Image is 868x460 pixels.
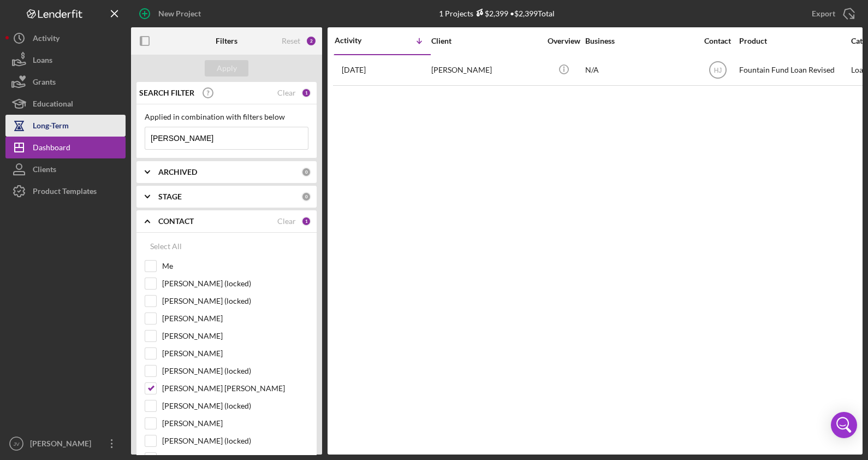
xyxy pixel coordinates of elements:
div: Loans [33,49,52,74]
div: $2,399 [473,9,508,18]
label: [PERSON_NAME] (locked) [162,296,308,306]
div: Open Intercom Messenger [831,412,857,438]
div: New Project [158,3,201,25]
button: Long-Term [5,115,126,137]
div: Activity [33,27,60,52]
button: Apply [205,60,248,76]
label: [PERSON_NAME] (locked) [162,400,308,411]
b: ARCHIVED [158,168,197,176]
div: Business [585,37,694,45]
button: JV[PERSON_NAME] [5,433,126,455]
div: Client [431,37,540,45]
div: Long-Term [33,115,69,139]
button: Grants [5,71,126,93]
div: Applied in combination with filters below [145,113,308,121]
div: 1 [301,216,311,226]
div: Product [739,37,848,45]
label: [PERSON_NAME] [PERSON_NAME] [162,383,308,394]
label: [PERSON_NAME] [162,418,308,429]
div: Educational [33,93,73,117]
label: Me [162,261,308,272]
div: Product Templates [33,180,97,205]
div: Reset [282,37,300,45]
div: Grants [33,71,56,96]
div: 2 [306,36,317,46]
button: Select All [145,235,187,257]
button: Loans [5,49,126,71]
button: Activity [5,27,126,49]
div: N/A [585,56,694,85]
button: Clients [5,158,126,180]
label: [PERSON_NAME] [162,331,308,341]
button: Dashboard [5,137,126,158]
div: Activity [335,36,383,45]
time: 2025-09-09 20:11 [342,66,366,74]
button: Product Templates [5,180,126,202]
label: [PERSON_NAME] (locked) [162,435,308,446]
div: Dashboard [33,137,70,161]
div: Select All [150,235,182,257]
button: Export [801,3,863,25]
label: [PERSON_NAME] [162,313,308,324]
div: [PERSON_NAME] [431,56,540,85]
div: Contact [697,37,738,45]
b: Filters [216,37,237,45]
div: 1 [301,88,311,98]
div: 1 Projects • $2,399 Total [439,9,555,18]
button: New Project [131,3,212,25]
label: [PERSON_NAME] (locked) [162,365,308,376]
b: SEARCH FILTER [139,89,194,97]
div: Fountain Fund Loan Revised [739,56,848,85]
div: Apply [217,60,237,76]
div: Export [812,3,835,25]
div: Overview [543,37,584,45]
div: Clear [277,89,296,97]
text: HJ [714,67,722,74]
div: [PERSON_NAME] [27,433,98,457]
div: 0 [301,192,311,202]
text: JV [13,441,20,447]
div: Clients [33,158,56,183]
label: [PERSON_NAME] (locked) [162,278,308,289]
label: [PERSON_NAME] [162,348,308,359]
div: Clear [277,217,296,226]
b: STAGE [158,192,182,201]
button: Educational [5,93,126,115]
div: 0 [301,167,311,177]
b: CONTACT [158,217,194,226]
